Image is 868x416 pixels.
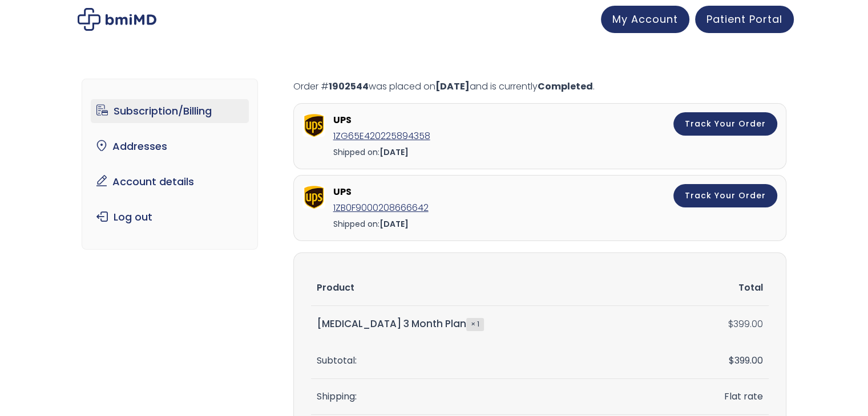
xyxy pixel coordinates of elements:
strong: UPS [333,184,544,200]
th: Shipping: [311,379,577,415]
strong: UPS [333,112,544,128]
img: ups.png [302,186,325,209]
img: My account [78,8,156,31]
span: Patient Portal [706,12,782,26]
strong: [DATE] [380,146,409,158]
a: 1ZG65E420225894358 [333,129,430,142]
a: Subscription/Billing [91,99,249,123]
div: Shipped on: [333,144,547,160]
mark: 1902544 [329,80,369,93]
img: ups.png [302,114,325,137]
span: My Account [612,12,678,26]
bdi: 399.00 [728,317,763,331]
th: Subtotal: [311,343,577,379]
a: 1ZB0F9000208666642 [333,201,429,214]
span: 399.00 [729,354,763,367]
strong: [DATE] [380,218,409,230]
nav: Account pages [82,79,258,250]
td: [MEDICAL_DATA] 3 Month Plan [311,306,577,342]
th: Product [311,270,577,306]
a: Track Your Order [673,184,777,207]
a: Patient Portal [695,6,794,33]
th: Total [576,270,768,306]
a: My Account [601,6,689,33]
span: $ [729,354,734,367]
mark: Completed [538,80,593,93]
td: Flat rate [576,379,768,415]
a: Account details [91,170,249,194]
a: Track Your Order [673,112,777,136]
div: Shipped on: [333,216,547,232]
a: Addresses [91,134,249,158]
mark: [DATE] [435,80,470,93]
strong: × 1 [466,318,484,331]
a: Log out [91,205,249,229]
span: $ [728,317,733,331]
p: Order # was placed on and is currently . [293,79,786,95]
